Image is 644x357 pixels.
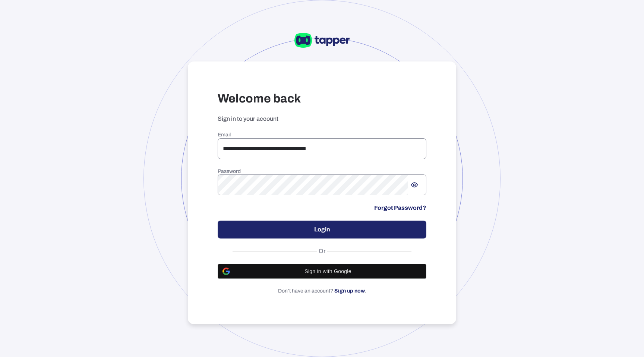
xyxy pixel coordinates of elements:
[234,268,422,274] span: Sign in with Google
[408,178,421,192] button: Show password
[218,132,426,138] h6: Email
[218,168,426,175] h6: Password
[317,247,328,255] span: Or
[374,204,426,212] a: Forgot Password?
[218,264,426,279] button: Sign in with Google
[218,91,426,106] h3: Welcome back
[218,115,426,123] p: Sign in to your account
[334,288,365,294] a: Sign up now
[218,288,426,294] p: Don’t have an account? .
[218,221,426,238] button: Login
